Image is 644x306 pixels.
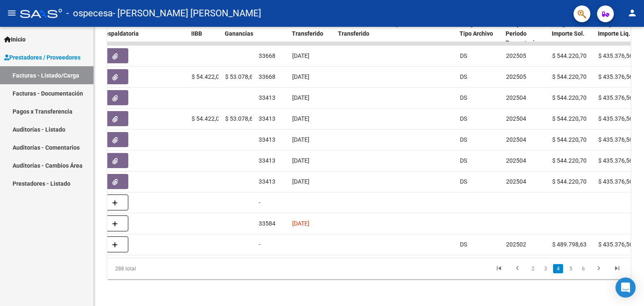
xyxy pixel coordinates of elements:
[506,241,526,248] span: 202502
[259,52,275,59] span: 33668
[491,264,507,273] a: go to first page
[292,73,309,80] span: [DATE]
[259,136,275,143] span: 33413
[460,94,467,101] span: DS
[460,157,467,164] span: DS
[113,4,261,23] span: - [PERSON_NAME] [PERSON_NAME]
[598,94,633,101] span: $ 435.376,56
[552,136,587,143] span: $ 544.220,70
[502,15,548,52] datatable-header-cell: Integracion Periodo Presentacion
[506,21,541,47] span: Integracion Periodo Presentacion
[460,52,467,59] span: DS
[4,35,26,44] span: Inicio
[259,157,275,164] span: 33413
[292,178,309,185] span: [DATE]
[506,178,526,185] span: 202504
[456,15,502,52] datatable-header-cell: Integracion Tipo Archivo
[225,73,256,80] span: $ 53.078,67
[460,178,467,185] span: DS
[598,21,630,37] span: Integracion Importe Liq.
[540,264,551,273] a: 3
[598,115,633,122] span: $ 435.376,56
[259,73,275,80] span: 33668
[460,136,467,143] span: DS
[506,52,526,59] span: 202505
[552,94,587,101] span: $ 544.220,70
[460,21,493,37] span: Integracion Tipo Archivo
[107,258,210,279] div: 288 total
[598,241,633,248] span: $ 435.376,56
[528,264,538,273] a: 2
[564,262,577,276] li: page 5
[259,94,275,101] span: 33413
[506,157,526,164] span: 202504
[552,21,584,37] span: Integracion Importe Sol.
[292,157,309,164] span: [DATE]
[191,21,218,37] span: Retencion IIBB
[595,15,641,52] datatable-header-cell: Integracion Importe Liq.
[552,157,587,164] span: $ 544.220,70
[292,21,323,37] span: Fecha Transferido
[577,262,589,276] li: page 6
[552,178,587,185] span: $ 544.220,70
[259,220,275,227] span: 33584
[221,15,255,52] datatable-header-cell: Retención Ganancias
[552,115,587,122] span: $ 544.220,70
[460,115,467,122] span: DS
[566,264,576,273] a: 5
[627,8,637,18] mat-icon: person
[598,178,633,185] span: $ 435.376,56
[192,73,223,80] span: $ 54.422,07
[7,8,17,18] mat-icon: menu
[506,94,526,101] span: 202504
[335,15,381,52] datatable-header-cell: Monto Transferido
[598,157,633,164] span: $ 435.376,56
[598,52,633,59] span: $ 435.376,56
[615,277,636,298] div: Open Intercom Messenger
[225,21,253,37] span: Retención Ganancias
[552,241,587,248] span: $ 489.798,63
[292,52,309,59] span: [DATE]
[288,15,335,52] datatable-header-cell: Fecha Transferido
[553,264,563,273] a: 4
[460,73,467,80] span: DS
[292,220,309,227] span: [DATE]
[552,73,587,80] span: $ 544.220,70
[255,15,288,52] datatable-header-cell: OP
[598,73,633,80] span: $ 435.376,56
[578,264,588,273] a: 6
[609,264,625,273] a: go to last page
[101,21,139,37] span: Doc Respaldatoria
[460,241,467,248] span: DS
[292,136,309,143] span: [DATE]
[192,115,223,122] span: $ 54.422,07
[259,241,260,248] span: -
[509,264,525,273] a: go to previous page
[148,15,188,52] datatable-header-cell: Auditoria
[338,21,369,37] span: Monto Transferido
[381,15,456,52] datatable-header-cell: Comprobante
[4,53,80,62] span: Prestadores / Proveedores
[552,52,587,59] span: $ 544.220,70
[225,115,256,122] span: $ 53.078,67
[506,136,526,143] span: 202504
[548,15,595,52] datatable-header-cell: Integracion Importe Sol.
[598,136,633,143] span: $ 435.376,56
[527,262,539,276] li: page 2
[259,199,260,206] span: -
[259,115,275,122] span: 33413
[506,115,526,122] span: 202504
[188,15,221,52] datatable-header-cell: Retencion IIBB
[292,94,309,101] span: [DATE]
[66,4,113,23] span: - ospecesa
[591,264,607,273] a: go to next page
[506,73,526,80] span: 202505
[539,262,552,276] li: page 3
[259,178,275,185] span: 33413
[552,262,564,276] li: page 4
[98,15,148,52] datatable-header-cell: Doc Respaldatoria
[292,115,309,122] span: [DATE]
